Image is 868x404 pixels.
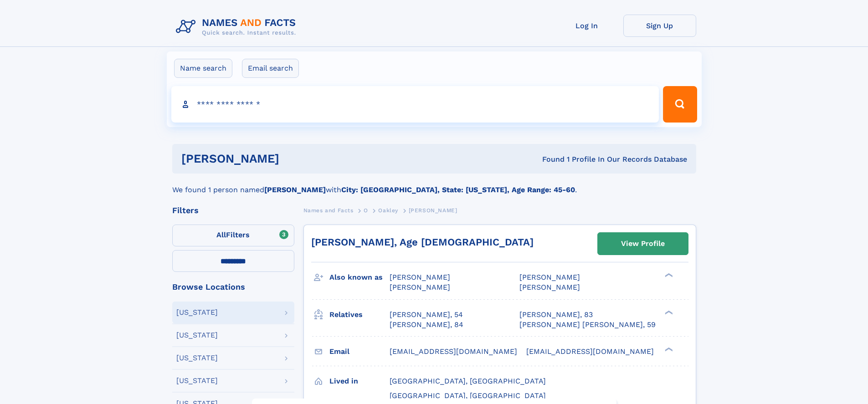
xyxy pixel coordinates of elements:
[409,207,457,214] span: [PERSON_NAME]
[390,283,450,291] span: [PERSON_NAME]
[341,185,575,194] b: City: [GEOGRAPHIC_DATA], State: [US_STATE], Age Range: 45-60
[663,309,673,315] div: ❯
[264,185,326,194] b: [PERSON_NAME]
[172,174,696,195] div: We found 1 person named with .
[621,233,665,254] div: View Profile
[172,283,294,291] div: Browse Locations
[390,273,450,281] span: [PERSON_NAME]
[364,205,368,216] a: O
[174,59,232,78] label: Name search
[411,154,687,164] div: Found 1 Profile In Our Records Database
[663,272,673,278] div: ❯
[663,86,697,123] button: Search Button
[181,153,411,164] h1: [PERSON_NAME]
[329,344,390,359] h3: Email
[172,225,294,246] label: Filters
[519,283,580,291] span: [PERSON_NAME]
[329,373,390,389] h3: Lived in
[311,236,534,248] a: [PERSON_NAME], Age [DEMOGRAPHIC_DATA]
[526,347,654,356] span: [EMAIL_ADDRESS][DOMAIN_NAME]
[378,207,398,214] span: Oakley
[172,206,294,215] div: Filters
[390,347,517,356] span: [EMAIL_ADDRESS][DOMAIN_NAME]
[364,207,368,214] span: O
[329,270,390,285] h3: Also known as
[390,377,546,385] span: [GEOGRAPHIC_DATA], [GEOGRAPHIC_DATA]
[519,273,580,281] span: [PERSON_NAME]
[598,233,688,255] a: View Profile
[176,377,218,384] div: [US_STATE]
[176,309,218,316] div: [US_STATE]
[172,15,303,39] img: Logo Names and Facts
[171,86,659,123] input: search input
[242,59,299,78] label: Email search
[176,354,218,362] div: [US_STATE]
[378,205,398,216] a: Oakley
[390,391,546,400] span: [GEOGRAPHIC_DATA], [GEOGRAPHIC_DATA]
[623,15,696,37] a: Sign Up
[390,320,463,330] a: [PERSON_NAME], 84
[176,332,218,339] div: [US_STATE]
[519,310,593,320] a: [PERSON_NAME], 83
[390,310,463,320] a: [PERSON_NAME], 54
[550,15,623,37] a: Log In
[329,307,390,322] h3: Relatives
[519,320,656,330] a: [PERSON_NAME] [PERSON_NAME], 59
[303,205,354,216] a: Names and Facts
[663,346,673,352] div: ❯
[216,230,226,239] span: All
